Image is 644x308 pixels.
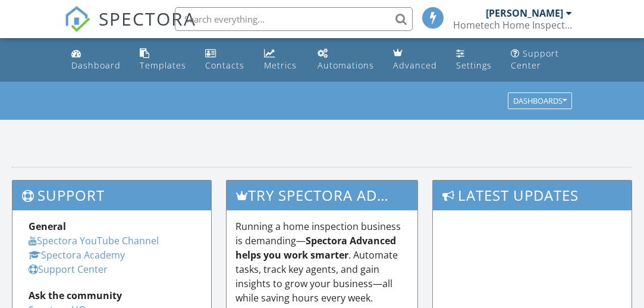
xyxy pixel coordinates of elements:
[508,93,572,110] button: Dashboards
[205,60,244,71] div: Contacts
[29,220,66,233] strong: General
[235,234,396,262] strong: Spectora Advanced helps you work smarter
[259,43,303,77] a: Metrics
[140,60,186,71] div: Templates
[506,43,577,77] a: Support Center
[264,60,297,71] div: Metrics
[453,19,572,31] div: Hometech Home Inspections
[29,248,125,262] a: Spectora Academy
[12,181,211,210] h3: Support
[511,48,559,71] div: Support Center
[135,43,191,77] a: Templates
[451,43,497,77] a: Settings
[175,7,413,31] input: Search everything...
[200,43,250,77] a: Contacts
[67,43,125,77] a: Dashboard
[313,43,379,77] a: Automations (Basic)
[99,6,196,31] span: SPECTORA
[456,60,492,71] div: Settings
[29,263,108,276] a: Support Center
[227,181,418,210] h3: Try spectora advanced [DATE]
[29,288,195,303] div: Ask the community
[64,6,90,32] img: The Best Home Inspection Software - Spectora
[513,97,567,105] div: Dashboards
[486,7,563,19] div: [PERSON_NAME]
[235,219,409,305] p: Running a home inspection business is demanding— . Automate tasks, track key agents, and gain ins...
[29,234,159,247] a: Spectora YouTube Channel
[388,43,442,77] a: Advanced
[318,60,374,71] div: Automations
[64,16,196,41] a: SPECTORA
[71,60,121,71] div: Dashboard
[433,181,632,210] h3: Latest Updates
[393,60,437,71] div: Advanced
